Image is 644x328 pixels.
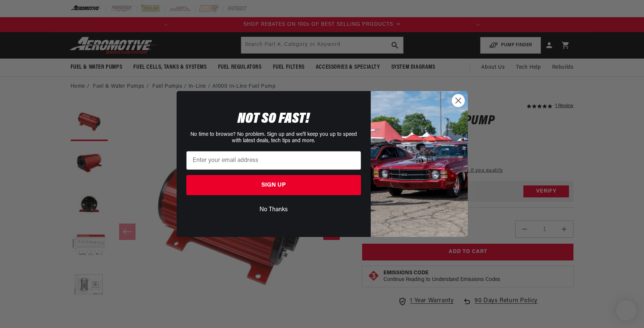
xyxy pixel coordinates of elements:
[186,151,361,170] input: Enter your email address
[452,94,465,107] button: Close dialog
[190,132,357,144] span: No time to browse? No problem. Sign up and we'll keep you up to speed with latest deals, tech tip...
[371,91,468,237] img: 85cdd541-2605-488b-b08c-a5ee7b438a35.jpeg
[186,203,361,217] button: No Thanks
[237,112,309,126] span: NOT SO FAST!
[186,175,361,195] button: SIGN UP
